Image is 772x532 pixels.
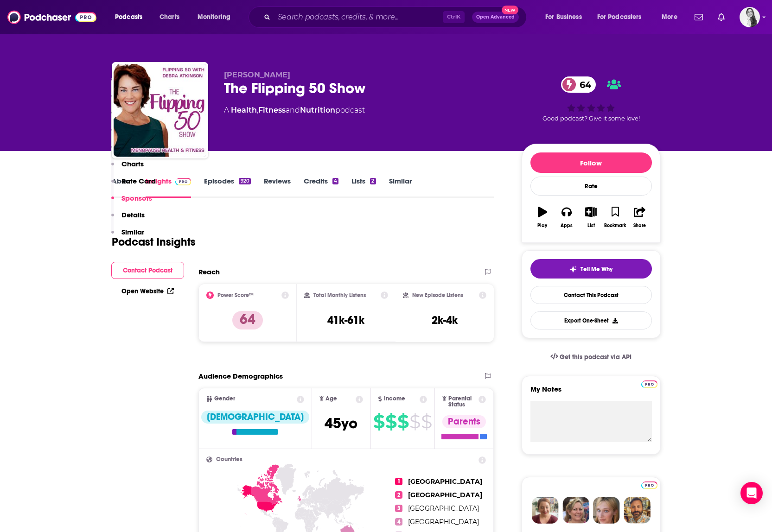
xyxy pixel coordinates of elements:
span: [GEOGRAPHIC_DATA] [408,477,482,486]
a: Pro website [641,379,657,388]
button: Export One-Sheet [530,311,652,329]
div: Bookmark [604,223,626,228]
a: Charts [153,10,185,25]
span: 3 [395,505,402,512]
div: Share [633,223,646,228]
a: Lists2 [351,177,376,198]
div: Open Intercom Messenger [740,482,763,504]
a: Reviews [264,177,291,198]
div: A podcast [224,105,365,116]
a: Show notifications dropdown [691,9,707,25]
div: List [587,223,595,228]
span: Parental Status [448,396,477,408]
button: Contact Podcast [111,262,184,279]
span: Podcasts [115,11,142,24]
span: Monitoring [198,11,230,24]
span: , [257,106,258,114]
a: Pro website [641,480,657,489]
h3: 41k-61k [327,313,364,327]
span: Gender [214,396,235,402]
a: Contact This Podcast [530,286,652,304]
span: [GEOGRAPHIC_DATA] [408,518,479,526]
span: 4 [395,518,402,526]
button: Bookmark [603,201,627,234]
span: Tell Me Why [581,266,612,273]
span: $ [421,414,432,429]
span: Get this podcast via API [560,353,632,361]
span: Charts [160,11,179,24]
span: 2 [395,491,402,499]
p: Details [121,210,145,219]
h2: Total Monthly Listens [313,292,366,298]
label: My Notes [530,385,652,401]
button: Apps [555,201,579,234]
a: 64 [561,76,596,93]
button: open menu [191,10,242,25]
button: open menu [655,10,689,25]
button: Follow [530,152,652,173]
h3: 2k-4k [432,313,458,327]
a: Nutrition [300,106,335,114]
button: Open AdvancedNew [472,12,519,23]
button: tell me why sparkleTell Me Why [530,259,652,279]
img: Podchaser Pro [641,481,657,489]
span: 1 [395,478,402,485]
span: [GEOGRAPHIC_DATA] [408,491,482,499]
img: The Flipping 50 Show [114,64,206,157]
span: Logged in as justina19148 [740,7,760,27]
span: $ [373,414,384,429]
p: 64 [232,311,263,329]
h2: Reach [198,267,220,276]
div: 4 [332,178,338,184]
img: Barbara Profile [562,497,589,524]
img: Podchaser - Follow, Share and Rate Podcasts [7,8,96,26]
img: Podchaser Pro [641,380,657,388]
img: tell me why sparkle [569,266,577,273]
span: $ [397,414,408,429]
div: Search podcasts, credits, & more... [257,6,536,28]
h2: Power Score™ [217,292,254,298]
h2: New Episode Listens [412,292,463,298]
span: Age [325,396,337,402]
div: 920 [239,178,250,184]
a: Fitness [258,106,286,114]
a: Similar [389,177,412,198]
img: Sydney Profile [532,497,559,524]
button: Sponsors [111,194,152,211]
div: 2 [370,178,376,184]
span: Ctrl K [443,11,465,23]
button: open menu [591,10,655,25]
a: Open Website [121,287,174,295]
div: Parents [442,415,486,428]
span: 64 [570,76,596,93]
span: Countries [216,456,242,462]
a: Health [231,106,257,114]
span: and [286,106,300,114]
p: Rate Card [121,177,156,185]
a: Credits4 [304,177,338,198]
button: open menu [539,10,593,25]
img: User Profile [740,7,760,27]
button: List [579,201,603,234]
h2: Audience Demographics [198,372,283,380]
a: Get this podcast via API [543,346,639,368]
a: Episodes920 [204,177,250,198]
span: [GEOGRAPHIC_DATA] [408,504,479,513]
div: Apps [561,223,573,228]
button: Rate Card [111,177,156,194]
button: Show profile menu [740,7,760,27]
div: 64Good podcast? Give it some love! [522,70,661,128]
button: Similar [111,228,144,245]
span: New [502,6,518,14]
span: $ [385,414,396,429]
span: For Podcasters [597,11,642,24]
div: Rate [530,177,652,196]
img: Jules Profile [593,497,620,524]
span: More [662,11,677,24]
div: [DEMOGRAPHIC_DATA] [201,411,309,424]
span: 45 yo [325,414,357,432]
p: Similar [121,228,144,236]
button: Details [111,210,145,228]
